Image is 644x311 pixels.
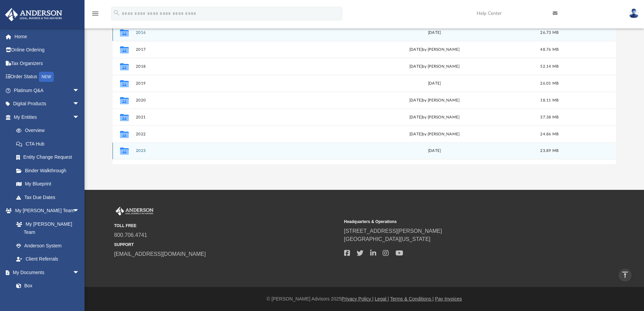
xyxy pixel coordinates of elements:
[9,177,86,191] a: My Blueprint
[540,149,558,153] span: 23.89 MB
[73,97,86,111] span: arrow_drop_down
[136,47,333,52] button: 2017
[375,296,389,302] a: Legal |
[336,131,533,137] div: [DATE] by [PERSON_NAME]
[336,148,533,154] div: [DATE]
[540,81,558,85] span: 26.01 MB
[5,97,90,111] a: Digital Productsarrow_drop_down
[5,266,86,279] a: My Documentsarrow_drop_down
[136,115,333,119] button: 2021
[629,8,639,18] img: User Pic
[344,219,569,225] small: Headquarters & Operations
[540,115,558,119] span: 37.38 MB
[9,217,83,239] a: My [PERSON_NAME] Team
[9,239,86,252] a: Anderson System
[540,132,558,136] span: 24.86 MB
[344,228,442,234] a: [STREET_ADDRESS][PERSON_NAME]
[9,164,90,177] a: Binder Walkthrough
[114,232,147,238] a: 800.706.4741
[540,47,558,51] span: 48.76 MB
[5,110,90,124] a: My Entitiesarrow_drop_down
[5,84,90,97] a: Platinum Q&Aarrow_drop_down
[621,271,629,279] i: vertical_align_top
[39,72,54,82] div: NEW
[336,29,533,36] div: [DATE]
[336,97,533,103] div: [DATE] by [PERSON_NAME]
[91,9,99,18] i: menu
[5,30,90,43] a: Home
[336,63,533,69] div: [DATE] by [PERSON_NAME]
[114,242,339,248] small: SUPPORT
[3,8,64,21] img: Anderson Advisors Platinum Portal
[113,24,616,164] div: grid
[9,124,90,137] a: Overview
[91,13,99,18] a: menu
[336,46,533,52] div: [DATE] by [PERSON_NAME]
[136,149,333,153] button: 2023
[390,296,434,302] a: Terms & Conditions |
[85,295,644,303] div: © [PERSON_NAME] Advisors 2025
[73,204,86,218] span: arrow_drop_down
[5,204,86,218] a: My [PERSON_NAME] Teamarrow_drop_down
[73,266,86,280] span: arrow_drop_down
[114,251,206,257] a: [EMAIL_ADDRESS][DOMAIN_NAME]
[9,151,90,164] a: Entity Change Request
[618,268,632,282] a: vertical_align_top
[136,98,333,103] button: 2020
[136,64,333,69] button: 2018
[9,252,86,266] a: Client Referrals
[113,9,120,17] i: search
[9,137,90,151] a: CTA Hub
[540,98,558,102] span: 18.11 MB
[9,191,90,204] a: Tax Due Dates
[136,30,333,35] button: 2016
[73,110,86,124] span: arrow_drop_down
[114,207,155,216] img: Anderson Advisors Platinum Portal
[540,30,558,34] span: 26.73 MB
[5,43,90,57] a: Online Ordering
[5,57,90,70] a: Tax Organizers
[435,296,462,302] a: Pay Invoices
[136,81,333,86] button: 2019
[114,223,339,229] small: TOLL FREE
[9,279,83,293] a: Box
[336,114,533,120] div: [DATE] by [PERSON_NAME]
[344,236,431,242] a: [GEOGRAPHIC_DATA][US_STATE]
[136,132,333,136] button: 2022
[5,70,90,84] a: Order StatusNEW
[73,84,86,97] span: arrow_drop_down
[341,296,374,302] a: Privacy Policy |
[540,64,558,68] span: 52.14 MB
[336,80,533,86] div: [DATE]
